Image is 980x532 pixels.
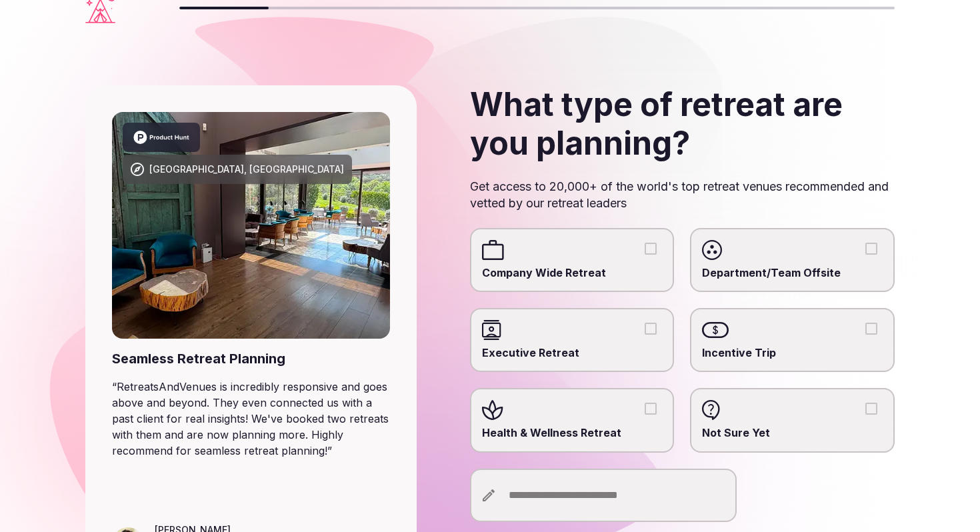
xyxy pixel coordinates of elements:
[482,345,663,360] span: Executive Retreat
[112,349,390,368] div: Seamless Retreat Planning
[149,163,344,176] div: [GEOGRAPHIC_DATA], [GEOGRAPHIC_DATA]
[645,403,657,415] button: Health & Wellness Retreat
[112,379,390,459] blockquote: “ RetreatsAndVenues is incredibly responsive and goes above and beyond. They even connected us wi...
[470,178,895,211] p: Get access to 20,000+ of the world's top retreat venues recommended and vetted by our retreat lea...
[482,425,663,440] span: Health & Wellness Retreat
[865,323,877,335] button: Incentive Trip
[865,403,877,415] button: Not Sure Yet
[482,265,663,280] span: Company Wide Retreat
[865,243,877,255] button: Department/Team Offsite
[645,243,657,255] button: Company Wide Retreat
[702,425,883,440] span: Not Sure Yet
[702,265,883,280] span: Department/Team Offsite
[112,112,390,339] img: Barcelona, Spain
[645,323,657,335] button: Executive Retreat
[702,345,883,360] span: Incentive Trip
[470,85,895,162] h2: What type of retreat are you planning?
